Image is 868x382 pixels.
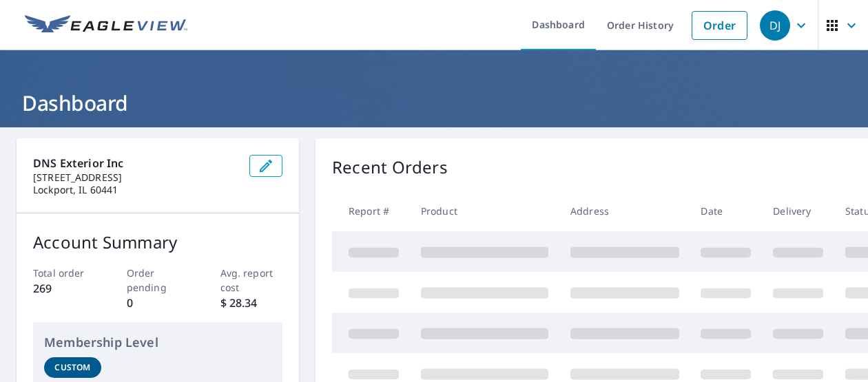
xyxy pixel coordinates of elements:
[33,266,96,280] p: Total order
[17,89,851,117] h1: Dashboard
[33,230,282,255] p: Account Summary
[127,295,189,311] p: 0
[33,184,238,196] p: Lockport, IL 60441
[44,333,271,352] p: Membership Level
[127,266,189,295] p: Order pending
[332,155,448,180] p: Recent Orders
[25,15,187,36] img: EV Logo
[54,361,90,374] p: Custom
[559,191,690,231] th: Address
[332,191,410,231] th: Report #
[33,280,96,297] p: 269
[33,155,238,171] p: DNS Exterior Inc
[762,191,834,231] th: Delivery
[220,266,283,295] p: Avg. report cost
[410,191,559,231] th: Product
[33,171,238,184] p: [STREET_ADDRESS]
[760,10,790,41] div: DJ
[692,11,747,40] a: Order
[220,295,283,311] p: $ 28.34
[690,191,762,231] th: Date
